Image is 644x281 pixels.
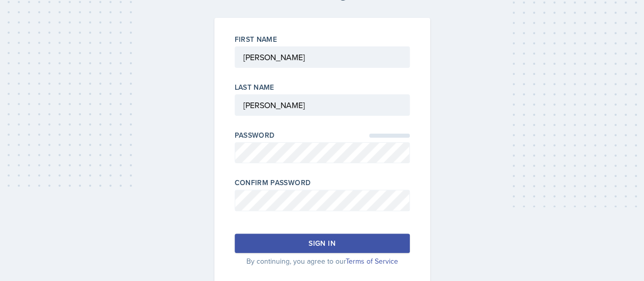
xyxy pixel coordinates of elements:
[235,130,275,140] label: Password
[235,256,410,267] p: By continuing, you agree to our
[235,177,311,188] label: Confirm Password
[346,256,398,266] a: Terms of Service
[235,234,410,253] button: Sign in
[235,82,274,92] label: Last Name
[235,94,410,116] input: Last Name
[309,238,335,248] div: Sign in
[235,34,277,44] label: First Name
[235,46,410,68] input: First Name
